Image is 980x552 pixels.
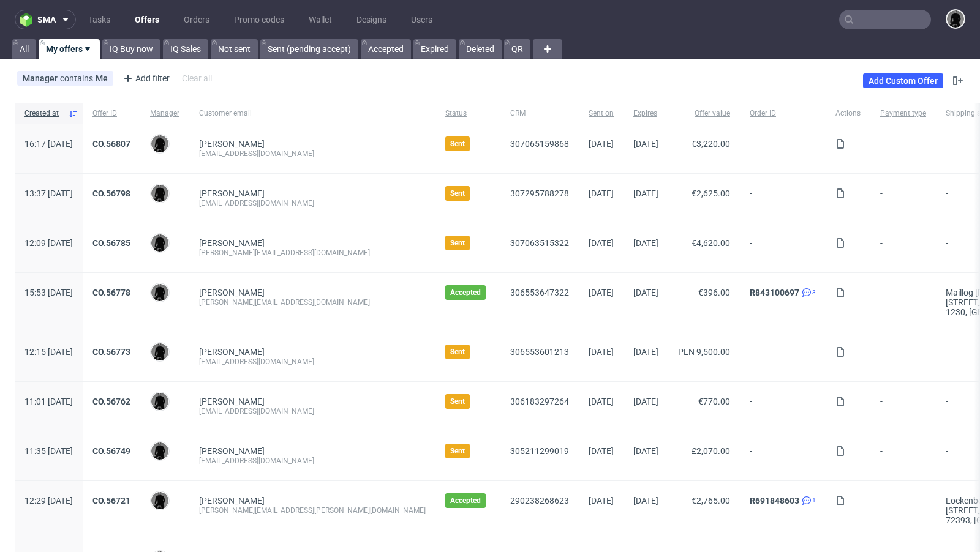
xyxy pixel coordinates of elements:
a: Accepted [361,39,411,59]
span: Sent [450,139,465,149]
span: [DATE] [633,496,658,505]
span: 11:01 [DATE] [24,397,73,406]
span: 12:09 [DATE] [24,238,73,248]
span: [DATE] [589,347,614,357]
img: Dawid Urbanowicz [947,10,964,28]
a: CO.56778 [92,288,130,297]
div: [EMAIL_ADDRESS][DOMAIN_NAME] [199,357,426,367]
span: Sent [450,188,465,198]
a: Offers [127,10,167,29]
div: [EMAIL_ADDRESS][DOMAIN_NAME] [199,406,426,416]
div: Add filter [118,69,172,88]
a: CO.56798 [92,188,130,198]
a: CO.56785 [92,238,130,248]
span: Offer value [678,108,730,119]
a: CO.56807 [92,139,130,149]
img: Dawid Urbanowicz [151,284,168,301]
a: [PERSON_NAME] [199,238,265,248]
span: [DATE] [589,446,614,456]
span: [DATE] [633,397,658,406]
img: logo [20,13,37,27]
span: - [750,347,816,367]
a: 1 [799,496,816,505]
span: Manager [150,108,179,119]
img: Dawid Urbanowicz [151,393,168,410]
span: - [750,188,816,208]
span: sma [37,15,56,24]
a: 305211299019 [510,446,569,456]
span: - [880,238,926,258]
a: CO.56721 [92,496,130,505]
span: [DATE] [633,446,658,456]
span: - [880,288,926,317]
a: Tasks [81,10,118,29]
span: Sent [450,397,465,406]
div: Clear all [179,70,214,87]
a: CO.56773 [92,347,130,357]
a: CO.56749 [92,446,130,456]
span: - [880,446,926,466]
a: [PERSON_NAME] [199,188,265,198]
span: [DATE] [633,139,658,149]
a: Wallet [301,10,339,29]
a: 306553601213 [510,347,569,357]
div: Me [96,73,108,83]
span: contains [60,73,96,83]
a: Designs [349,10,394,29]
span: Accepted [450,288,481,297]
img: Dawid Urbanowicz [151,234,168,252]
div: [PERSON_NAME][EMAIL_ADDRESS][PERSON_NAME][DOMAIN_NAME] [199,505,426,515]
span: €4,620.00 [692,238,730,248]
span: Offer ID [92,108,130,119]
span: [DATE] [633,238,658,248]
div: [EMAIL_ADDRESS][DOMAIN_NAME] [199,456,426,466]
a: [PERSON_NAME] [199,288,265,297]
div: [PERSON_NAME][EMAIL_ADDRESS][DOMAIN_NAME] [199,297,426,307]
span: Sent [450,238,465,248]
img: Dawid Urbanowicz [151,343,168,360]
span: Order ID [750,108,816,119]
img: Dawid Urbanowicz [151,185,168,202]
a: All [12,39,36,59]
span: €2,625.00 [692,188,730,198]
span: - [750,139,816,159]
span: €770.00 [698,397,730,406]
a: Add Custom Offer [863,73,943,88]
span: [DATE] [633,347,658,357]
a: Not sent [211,39,258,59]
span: Status [445,108,491,119]
a: Promo codes [227,10,292,29]
span: Sent [450,446,465,456]
div: [EMAIL_ADDRESS][DOMAIN_NAME] [199,198,426,208]
span: - [880,347,926,367]
span: €396.00 [698,288,730,297]
span: - [750,238,816,258]
span: 13:37 [DATE] [24,188,73,198]
span: [DATE] [589,188,614,198]
span: 16:17 [DATE] [24,139,73,149]
a: 307063515322 [510,238,569,248]
span: [DATE] [589,496,614,505]
button: sma [15,10,76,29]
a: Deleted [459,39,502,59]
a: R691848603 [750,496,799,505]
span: Customer email [199,108,426,119]
img: Dawid Urbanowicz [151,135,168,152]
span: [DATE] [633,188,658,198]
a: Users [404,10,440,29]
span: 12:29 [DATE] [24,496,73,505]
span: Expires [633,108,658,119]
div: [EMAIL_ADDRESS][DOMAIN_NAME] [199,149,426,159]
span: - [880,188,926,208]
a: [PERSON_NAME] [199,446,265,456]
a: 307295788278 [510,188,569,198]
img: Dawid Urbanowicz [151,492,168,509]
a: 3 [799,288,816,297]
a: Sent (pending accept) [260,39,358,59]
span: [DATE] [589,238,614,248]
a: IQ Buy now [102,39,160,59]
span: - [750,397,816,416]
a: My offers [39,39,100,59]
a: [PERSON_NAME] [199,347,265,357]
span: Payment type [880,108,926,119]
